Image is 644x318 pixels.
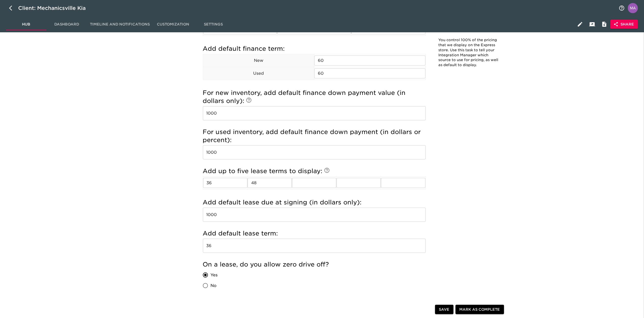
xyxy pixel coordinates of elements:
[203,70,314,76] p: Used
[203,167,426,175] h5: Add up to five lease terms to display:
[203,198,426,206] h5: Add default lease due at signing (in dollars only):
[203,229,426,237] h5: Add default lease term:
[460,306,500,313] span: Mark as Complete
[203,106,426,120] input: Example: $5000
[614,21,634,28] span: Share
[439,38,499,68] p: You control 100% of the pricing that we display on the Express store. Use this task to tell your ...
[598,18,610,30] button: Internal Notes and Comments
[616,2,628,14] button: notifications
[203,128,426,144] h5: For used inventory, add default finance down payment (in dollars or percent):
[203,89,426,105] h5: For new inventory, add default finance down payment value (in dollars only):
[610,20,638,29] button: Share
[203,145,426,160] input: Example: $5000 or 25%
[203,260,426,269] h5: On a lease, do you allow zero drive off?
[203,45,426,53] h5: Add default finance term:
[156,21,190,28] span: Customization
[203,239,426,253] input: Example: 36 months
[574,18,586,30] button: Edit Hub
[203,208,426,222] input: Example: $3500
[18,4,93,12] div: Client: Mechanicsville Kia
[211,272,218,278] span: Yes
[439,306,449,313] span: Save
[90,21,150,28] span: Timeline and Notifications
[196,21,231,28] span: Settings
[9,21,43,28] span: Hub
[203,58,314,64] p: New
[50,21,84,28] span: Dashboard
[628,3,638,13] img: Profile
[211,283,217,289] span: No
[456,305,504,314] button: Mark as Complete
[586,18,598,30] button: Client View
[435,305,454,314] button: Save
